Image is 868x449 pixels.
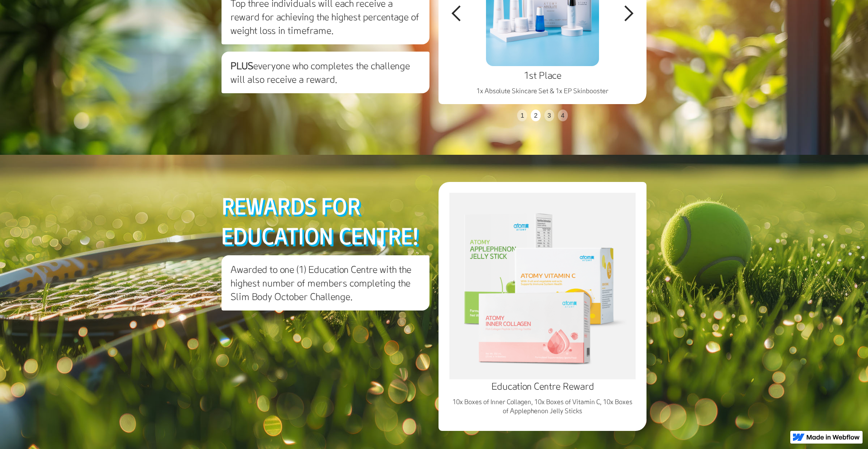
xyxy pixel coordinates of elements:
[449,379,636,393] h3: Education Centre Reward
[231,59,253,72] strong: PLUS
[531,110,541,121] div: Show slide 2 of 4
[517,110,527,121] div: Show slide 1 of 4
[222,192,419,249] span: REWARds for Education Centre!
[222,255,429,310] h3: Awarded to one (1) Education Centre with the highest number of members completing the Slim Body O...
[446,68,639,82] h3: 1st Place
[544,110,554,121] div: Show slide 3 of 4
[807,435,860,440] img: Made in Webflow
[449,397,636,416] p: 10x Boxes of Inner Collagen, 10x Boxes of Vitamin C, 10x Boxes of Applephenon Jelly Sticks
[222,52,429,93] h3: everyone who completes the challenge will also receive a reward.
[558,110,568,121] div: Show slide 4 of 4
[446,86,639,96] p: 1x Absolute Skincare Set & 1x EP Skinbooster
